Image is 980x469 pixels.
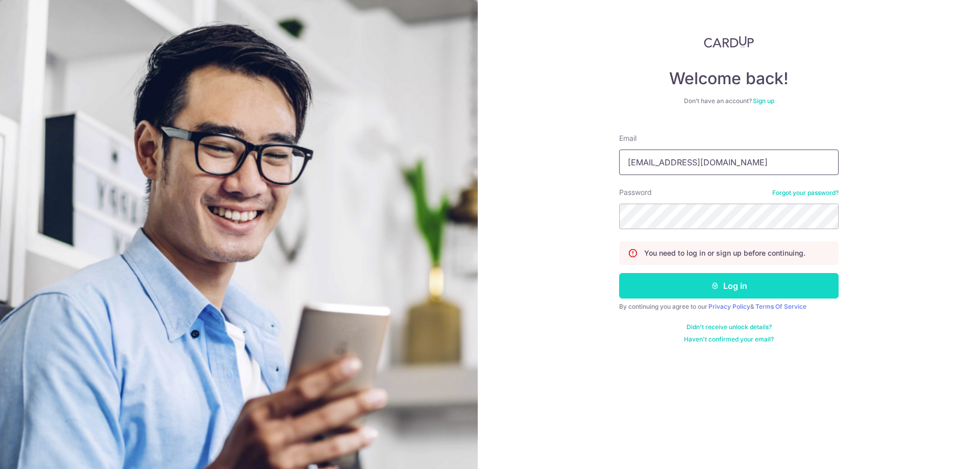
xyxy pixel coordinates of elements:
a: Privacy Policy [708,303,750,310]
input: Enter your Email [619,150,839,175]
p: You need to log in or sign up before continuing. [644,248,805,258]
div: Don’t have an account? [619,97,839,105]
div: By continuing you agree to our & [619,303,839,311]
label: Password [619,187,652,198]
a: Sign up [753,97,774,105]
a: Terms Of Service [755,303,806,310]
a: Forgot your password? [772,189,839,197]
label: Email [619,133,636,143]
a: Haven't confirmed your email? [684,335,774,343]
button: Log in [619,273,839,299]
h4: Welcome back! [619,68,839,89]
a: Didn't receive unlock details? [687,323,772,331]
img: CardUp Logo [704,36,754,48]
